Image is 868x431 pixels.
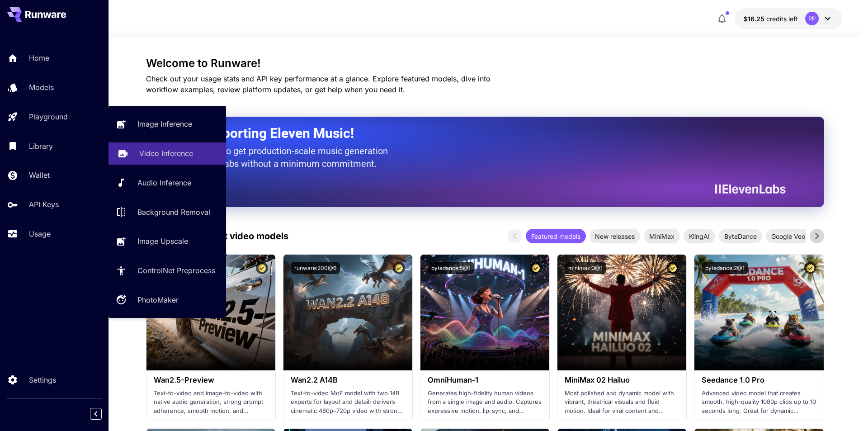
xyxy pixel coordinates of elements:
h2: Now Supporting Eleven Music! [169,125,779,142]
button: $16.24848 [735,8,842,29]
button: Certified Model – Vetted for best performance and includes a commercial license. [667,262,679,274]
div: $16.24848 [744,14,798,24]
button: bytedance:5@1 [428,262,474,274]
p: API Keys [29,199,59,210]
p: Settings [29,374,56,385]
h3: Wan2.2 A14B [291,376,405,384]
p: Image Inference [137,118,192,129]
a: Image Upscale [108,230,226,252]
span: Featured models [526,232,586,241]
a: Video Inference [108,142,226,165]
p: Audio Inference [137,177,191,188]
span: KlingAI [684,232,715,241]
span: $16.25 [744,15,766,23]
span: New releases [590,232,640,241]
p: PhotoMaker [137,294,179,305]
button: Collapse sidebar [90,408,102,420]
p: Home [29,52,49,63]
p: Wallet [29,170,50,180]
a: Background Removal [108,201,226,223]
img: alt [283,255,412,370]
p: Background Removal [137,207,210,218]
p: Playground [29,111,68,122]
p: Video Inference [139,148,193,159]
a: Image Inference [108,113,226,135]
span: Google Veo [766,232,811,241]
h3: OmniHuman‑1 [428,376,542,384]
span: Check out your usage stats and API key performance at a glance. Explore featured models, dive int... [146,74,491,94]
img: alt [694,255,823,370]
div: PP [805,12,819,25]
button: Certified Model – Vetted for best performance and includes a commercial license. [804,262,816,274]
p: Image Upscale [137,236,188,246]
img: alt [557,255,686,370]
a: ControlNet Preprocess [108,260,226,282]
a: Audio Inference [108,172,226,194]
div: Collapse sidebar [97,406,108,422]
h3: Seedance 1.0 Pro [702,376,816,384]
button: Certified Model – Vetted for best performance and includes a commercial license. [530,262,542,274]
h3: Wan2.5-Preview [154,376,268,384]
span: ByteDance [719,232,762,241]
h3: Welcome to Runware! [146,57,824,70]
a: PhotoMaker [108,289,226,311]
button: Certified Model – Vetted for best performance and includes a commercial license. [393,262,405,274]
button: Certified Model – Vetted for best performance and includes a commercial license. [256,262,268,274]
p: Most polished and dynamic model with vibrant, theatrical visuals and fluid motion. Ideal for vira... [565,389,679,416]
p: Advanced video model that creates smooth, high-quality 1080p clips up to 10 seconds long. Great f... [702,389,816,416]
button: bytedance:2@1 [702,262,748,274]
p: Usage [29,228,51,239]
button: minimax:3@1 [565,262,606,274]
p: Text-to-video and image-to-video with native audio generation, strong prompt adherence, smooth mo... [154,389,268,416]
p: Library [29,141,53,152]
h3: MiniMax 02 Hailuo [565,376,679,384]
button: runware:200@6 [291,262,340,274]
p: Models [29,82,54,93]
p: The only way to get production-scale music generation from Eleven Labs without a minimum commitment. [169,145,395,170]
span: MiniMax [644,232,680,241]
img: alt [420,255,549,370]
p: Text-to-video MoE model with two 14B experts for layout and detail; delivers cinematic 480p–720p ... [291,389,405,416]
p: ControlNet Preprocess [137,265,215,276]
p: Generates high-fidelity human videos from a single image and audio. Captures expressive motion, l... [428,389,542,416]
span: credits left [766,15,798,23]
